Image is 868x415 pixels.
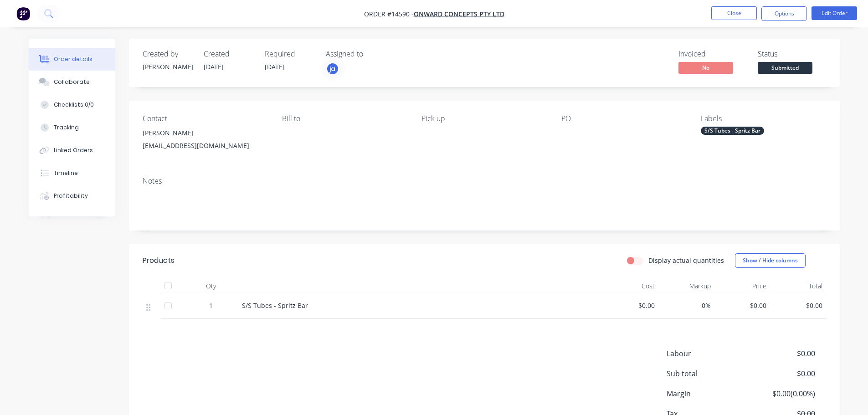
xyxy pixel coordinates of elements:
span: [DATE] [265,62,285,71]
button: Profitability [29,184,115,207]
span: [DATE] [204,62,224,71]
span: 1 [209,301,213,310]
span: $0.00 [747,348,815,359]
div: [PERSON_NAME] [143,127,267,139]
div: Order details [54,55,92,63]
label: Display actual quantities [648,256,724,265]
div: Required [265,50,315,58]
div: Created by [143,50,193,58]
span: Order #14590 - [364,10,414,18]
div: Linked Orders [54,146,93,154]
button: Order details [29,48,115,71]
button: Submitted [758,62,812,76]
span: $0.00 [606,301,655,310]
div: Assigned to [326,50,417,58]
div: [EMAIL_ADDRESS][DOMAIN_NAME] [143,139,267,152]
button: Close [711,6,757,20]
a: Onward Concepts Pty Ltd [414,10,504,18]
div: Price [714,277,770,295]
div: Cost [603,277,659,295]
div: Status [758,50,826,58]
button: Linked Orders [29,139,115,162]
span: Margin [667,388,748,399]
button: ja [326,62,339,76]
span: Submitted [758,62,812,73]
img: Factory [16,7,30,20]
div: Qty [184,277,238,295]
div: Timeline [54,169,78,177]
button: Show / Hide columns [735,253,806,268]
div: Checklists 0/0 [54,101,94,109]
button: Checklists 0/0 [29,93,115,116]
div: Markup [658,277,714,295]
span: $0.00 [747,368,815,379]
div: Products [143,255,175,266]
div: Tracking [54,123,79,132]
span: No [678,62,733,73]
div: [PERSON_NAME] [143,62,193,72]
div: Pick up [421,114,546,123]
span: S/S Tubes - Spritz Bar [242,301,308,310]
div: [PERSON_NAME][EMAIL_ADDRESS][DOMAIN_NAME] [143,127,267,156]
div: Notes [143,177,826,185]
div: Created [204,50,254,58]
span: $0.00 [718,301,767,310]
div: Profitability [54,192,88,200]
span: Sub total [667,368,748,379]
button: Options [761,6,807,21]
span: 0% [662,301,711,310]
div: Total [770,277,826,295]
button: Tracking [29,116,115,139]
div: S/S Tubes - Spritz Bar [701,127,764,135]
div: Contact [143,114,267,123]
button: Timeline [29,162,115,184]
button: Edit Order [812,6,857,20]
span: $0.00 [774,301,822,310]
div: PO [561,114,686,123]
span: Labour [667,348,748,359]
div: Invoiced [678,50,747,58]
div: Bill to [282,114,407,123]
div: Collaborate [54,78,90,86]
div: Labels [701,114,826,123]
span: $0.00 ( 0.00 %) [747,388,815,399]
button: Collaborate [29,71,115,93]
